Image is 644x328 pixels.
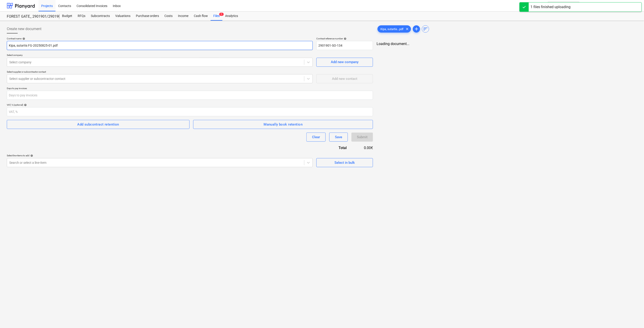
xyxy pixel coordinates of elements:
span: add [414,26,419,32]
div: FOREST GATE_ 2901901/2901902/2901903 [7,14,54,19]
div: Select in bulk [334,160,355,166]
span: help [343,37,346,40]
div: Manually book retention [264,121,303,127]
button: Save [329,133,348,142]
p: Select supplier or subcontractor contact [7,70,313,74]
div: VAT, % (optional) [7,103,373,106]
a: Valuations [113,12,133,21]
div: Contract reference number [316,37,373,40]
div: 0.00€ [354,145,373,150]
p: Days to pay invoices [7,87,373,91]
a: Analytics [222,12,241,21]
a: Income [175,12,191,21]
div: Loading document... [377,42,637,46]
input: Days to pay invoices [7,91,373,100]
div: Kipa, sutartis...pdf [377,25,411,33]
span: help [29,154,33,157]
span: 1 [219,13,224,16]
span: help [23,104,27,106]
span: help [22,37,25,40]
button: Add subcontract retention [7,120,190,129]
a: Costs [162,12,175,21]
span: sort [423,26,428,32]
div: Contract name [7,37,313,40]
div: Total [314,145,354,150]
div: Clear [312,134,320,140]
span: clear [404,26,410,32]
button: Add new company [316,58,373,67]
a: RFQs [75,12,88,21]
input: Document name [7,41,313,50]
button: Manually book retention [193,120,373,129]
input: VAT, % [7,107,373,116]
span: Kipa, sutartis...pdf [378,27,406,31]
input: Reference number [316,41,373,50]
div: Add new company [331,59,358,65]
button: Select in bulk [316,158,373,167]
iframe: Chat Widget [621,306,644,328]
a: Cash flow [191,12,211,21]
div: Select line-items to add [7,154,313,157]
a: Purchase orders [133,12,162,21]
div: 1 files finished uploading [531,4,571,10]
a: Subcontracts [88,12,113,21]
div: Save [335,134,342,140]
p: Select company [7,54,313,57]
div: Files [211,12,222,21]
div: Add subcontract retention [77,121,119,127]
a: Budget [59,12,75,21]
span: Create new document [7,26,41,32]
button: Clear [306,133,326,142]
a: Files1 [211,12,222,21]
